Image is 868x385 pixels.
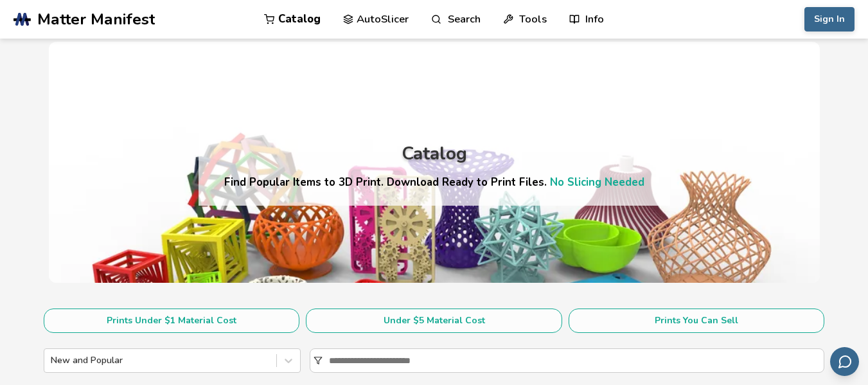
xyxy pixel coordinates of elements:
button: Prints Under $1 Material Cost [44,309,300,333]
input: New and Popular [51,355,53,366]
div: Catalog [402,144,467,164]
span: Matter Manifest [37,10,155,28]
a: No Slicing Needed [550,175,644,190]
button: Prints You Can Sell [569,309,825,333]
button: Under $5 Material Cost [306,309,562,333]
h4: Find Popular Items to 3D Print. Download Ready to Print Files. [224,175,644,190]
button: Sign In [804,7,855,31]
button: Send feedback via email [830,347,859,376]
